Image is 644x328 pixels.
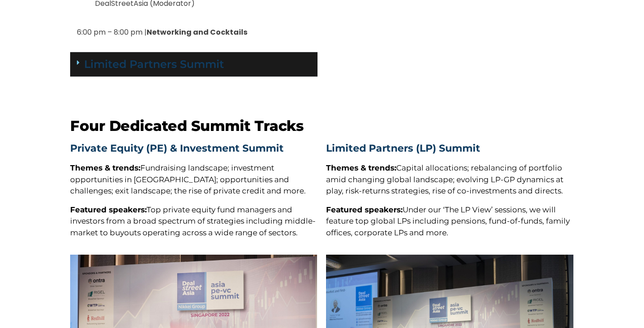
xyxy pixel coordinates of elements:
a: Limited Partners Summit [84,58,224,71]
strong: Featured speakers: [70,205,147,214]
p: Under our ‘The LP View’ sessions, we will feature top global LPs including pensions, fund-of-fund... [326,204,573,239]
strong: Themes & trends: [70,163,140,172]
p: Top private equity fund managers and investors from a broad spectrum of strategies including midd... [70,204,317,239]
h2: Limited Partners (LP) Summit [326,144,573,153]
h2: Four Dedicated Summit Tracks [70,117,574,135]
strong: Featured speakers: [326,205,402,214]
b: Networking and Cocktails [147,27,247,37]
p: Capital allocations; rebalancing of portfolio amid changing global landscape; evolving LP-GP dyna... [326,162,573,197]
strong: Themes & trends: [326,163,396,172]
h3: Private Equity (PE) & Investment Summit [70,144,317,153]
span: 6:00 pm – 8:00 pm | [77,27,147,37]
p: Fundraising landscape; investment opportunities in [GEOGRAPHIC_DATA]; opportunities and challenge... [70,162,317,197]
